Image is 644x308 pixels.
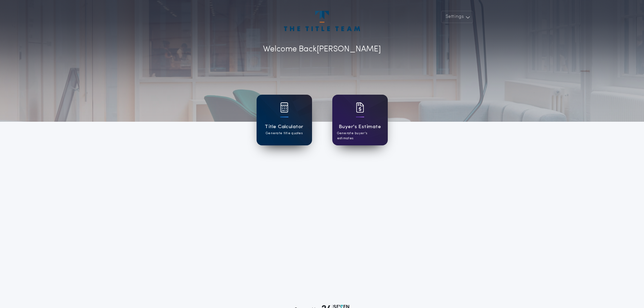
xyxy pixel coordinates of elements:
[257,95,312,145] a: card iconTitle CalculatorGenerate title quotes
[441,11,473,23] button: Settings
[280,102,288,113] img: card icon
[265,123,303,131] h1: Title Calculator
[332,95,388,145] a: card iconBuyer's EstimateGenerate buyer's estimates
[339,123,381,131] h1: Buyer's Estimate
[263,43,381,55] p: Welcome Back [PERSON_NAME]
[356,102,364,113] img: card icon
[284,11,360,31] img: account-logo
[337,131,383,141] p: Generate buyer's estimates
[266,131,303,136] p: Generate title quotes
